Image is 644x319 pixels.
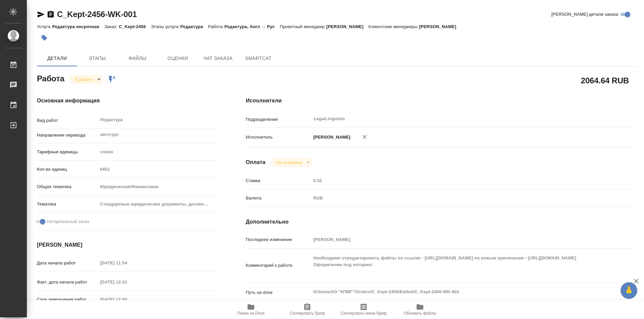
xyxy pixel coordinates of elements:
[311,134,351,141] p: [PERSON_NAME]
[280,24,326,29] p: Проектный менеджер
[37,117,98,124] p: Вид работ
[81,54,113,63] span: Этапы
[279,300,335,319] button: Скопировать бриф
[98,164,219,174] input: Пустое поле
[37,72,64,84] h2: Работа
[98,258,156,268] input: Пустое поле
[119,24,151,29] p: C_Kept-2456
[37,201,98,208] p: Тематика
[246,97,637,105] h4: Исполнители
[208,24,224,29] p: Работа
[223,300,279,319] button: Папка на Drive
[246,177,311,184] p: Ставка
[37,260,98,266] p: Дата начала работ
[237,311,265,316] span: Папка на Drive
[392,300,448,319] button: Обновить файлы
[37,183,98,190] p: Общая тематика
[98,181,219,192] div: Юридическая/Финансовая
[311,286,604,298] textarea: /Clients/АО "КПМГ"/Orders/C_Kept-2456/Edited/C_Kept-2456-WK-001
[73,77,95,82] button: В работе
[246,195,311,202] p: Валюта
[242,54,274,63] span: SmartCat
[180,24,208,29] p: Редактура
[37,279,98,286] p: Факт. дата начала работ
[224,24,280,29] p: Редактура, Англ → Рус
[246,218,637,226] h4: Дополнительно
[37,166,98,173] p: Кол-во единиц
[37,30,52,45] button: Добавить тэг
[37,149,98,155] p: Тарифные единицы
[271,158,312,167] div: В работе
[311,252,604,277] textarea: Необходимо отредактировать файлы по ссылке - [URL][DOMAIN_NAME] по новым оригиналам - [URL][DOMAI...
[357,130,372,144] button: Удалить исполнителя
[98,277,156,287] input: Пустое поле
[37,241,219,249] h4: [PERSON_NAME]
[151,24,180,29] p: Этапы услуги
[162,54,194,63] span: Оценки
[326,24,369,29] p: [PERSON_NAME]
[69,75,103,84] div: В работе
[57,10,137,19] a: C_Kept-2456-WK-001
[98,295,156,304] input: Пустое поле
[623,284,635,298] span: 🙏
[311,176,604,185] input: Пустое поле
[37,24,52,29] p: Услуга
[202,54,234,63] span: Чат заказа
[52,24,104,29] p: Редактура несрочная
[121,54,154,63] span: Файлы
[47,218,89,225] span: Нотариальный заказ
[289,311,325,316] span: Скопировать бриф
[41,54,73,63] span: Детали
[274,160,304,165] button: Не оплачена
[246,262,311,269] p: Комментарий к работе
[621,282,637,299] button: 🙏
[419,24,461,29] p: [PERSON_NAME]
[37,10,45,18] button: Скопировать ссылку для ЯМессенджера
[335,300,392,319] button: Скопировать мини-бриф
[37,97,219,105] h4: Основная информация
[37,296,98,303] p: Срок завершения работ
[98,198,219,210] div: Стандартные юридические документы, договоры, уставы
[369,24,419,29] p: Клиентские менеджеры
[246,236,311,243] p: Последнее изменение
[246,289,311,296] p: Путь на drive
[104,24,119,29] p: Заказ:
[340,311,386,316] span: Скопировать мини-бриф
[311,192,604,204] div: RUB
[246,134,311,141] p: Исполнитель
[37,132,98,139] p: Направление перевода
[246,116,311,123] p: Подразделение
[246,158,266,166] h4: Оплата
[47,10,55,18] button: Скопировать ссылку
[311,235,604,244] input: Пустое поле
[98,146,219,158] div: слово
[551,11,618,18] span: [PERSON_NAME] детали заказа
[404,311,436,316] span: Обновить файлы
[581,75,629,86] h2: 2064.64 RUB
